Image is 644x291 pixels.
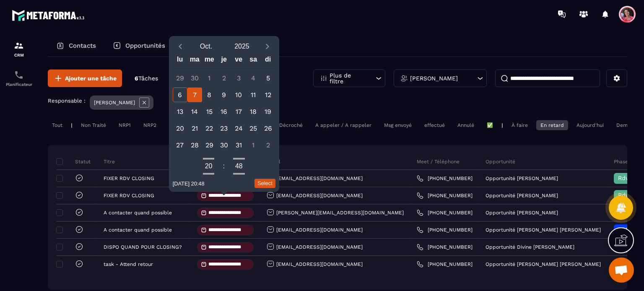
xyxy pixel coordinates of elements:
button: Open hours overlay [203,160,215,172]
div: Ouvrir le chat [609,258,634,283]
p: Opportunité [PERSON_NAME] [486,175,558,181]
div: 6 [173,88,187,102]
p: [PERSON_NAME] [94,100,135,106]
div: ✅ [483,120,497,130]
p: Contacts [69,42,96,49]
img: formation [14,41,24,51]
div: 07/10/2025 20:48 [173,180,205,187]
div: 22 [202,121,217,136]
div: NRP3 [165,120,186,130]
div: Calendar wrapper [173,54,275,152]
button: Previous month [173,41,188,52]
p: Opportunité [PERSON_NAME] [486,210,558,216]
div: 9 [217,88,231,102]
a: [PHONE_NUMBER] [417,244,473,250]
div: : [218,162,229,170]
button: Select [254,179,275,188]
a: formationformationCRM [2,34,36,64]
div: 2 [217,71,231,85]
div: Annulé [453,120,478,130]
p: A contacter quand possible [104,210,172,216]
button: Next month [260,41,275,52]
div: 11 [246,88,261,102]
p: Phase [614,158,628,165]
div: 5 [261,71,275,85]
p: Opportunité [486,158,515,165]
a: Contacts [48,36,104,57]
div: Décroché [275,120,307,130]
div: effectué [420,120,449,130]
button: Open minutes overlay [233,160,245,172]
div: 4 [246,71,261,85]
div: Tout [48,120,67,130]
div: di [261,54,275,68]
button: Decrement hours [203,172,215,175]
span: Ajouter une tâche [65,74,117,82]
a: Opportunités [104,36,174,57]
div: 8 [202,88,217,102]
div: 14 [187,104,202,119]
div: 2 [261,138,275,152]
div: NRP2 [139,120,161,130]
button: Ajouter une tâche [48,70,122,87]
div: Aujourd'hui [572,120,608,130]
p: Titre [104,158,115,165]
p: Planificateur [2,82,36,87]
a: [PHONE_NUMBER] [417,209,473,216]
div: 26 [261,121,275,136]
button: Open years overlay [224,39,260,54]
div: NRP1 [114,120,135,130]
div: 7 [187,88,202,102]
div: 3 [231,71,246,85]
div: 13 [173,104,187,119]
img: scheduler [14,70,24,80]
div: 28 [187,138,202,152]
p: | [501,122,503,128]
div: À faire [507,120,532,130]
a: [PHONE_NUMBER] [417,192,473,199]
button: Increment minutes [233,157,245,160]
div: 15 [202,104,217,119]
div: Demain [612,120,639,130]
p: FIXER RDV CLOSING [104,193,154,198]
button: Increment hours [203,157,215,160]
p: | [71,122,73,128]
p: CRM [2,53,36,57]
div: 24 [231,121,246,136]
div: me [202,54,217,68]
div: Msg envoyé [380,120,416,130]
div: ma [187,54,202,68]
div: 23 [217,121,231,136]
p: Statut [58,158,91,165]
div: 29 [173,71,187,85]
p: Opportunité Divine [PERSON_NAME] [486,244,574,250]
p: FIXER RDV CLOSING [104,175,154,181]
p: DISPO QUAND POUR CLOSING? [104,244,182,250]
a: [PHONE_NUMBER] [417,261,473,268]
div: 1 [246,138,261,152]
a: [PHONE_NUMBER] [417,175,473,182]
a: [PHONE_NUMBER] [417,227,473,233]
div: 17 [231,104,246,119]
div: ve [231,54,246,68]
div: 19 [261,104,275,119]
div: 12 [261,88,275,102]
div: 21 [187,121,202,136]
div: 30 [187,71,202,85]
p: A contacter quand possible [104,227,172,233]
div: lu [173,54,187,68]
div: 27 [173,138,187,152]
p: Responsable : [48,98,86,104]
button: Open months overlay [188,39,224,54]
img: logo [12,8,87,23]
div: 16 [217,104,231,119]
div: 18 [246,104,261,119]
div: A appeler / A rappeler [311,120,376,130]
div: 31 [231,138,246,152]
p: Plus de filtre [330,72,366,84]
p: Opportunités [125,42,165,49]
div: 10 [231,88,246,102]
div: 25 [246,121,261,136]
div: 30 [217,138,231,152]
p: [PERSON_NAME] [410,75,458,81]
